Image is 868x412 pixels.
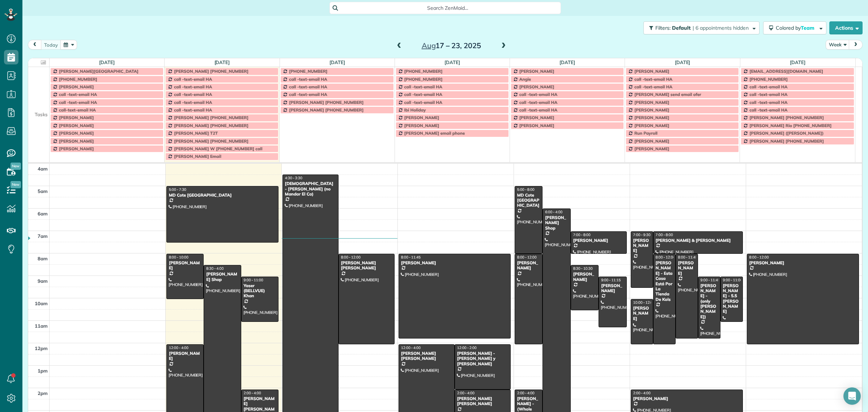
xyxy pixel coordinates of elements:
span: 2:00 - 4:00 [633,391,651,395]
span: [PERSON_NAME] [519,68,554,74]
div: [PERSON_NAME] [PERSON_NAME] [341,260,392,271]
span: 8:30 - 4:00 [206,266,224,271]
span: call -text-email HA [519,100,557,105]
span: [PERSON_NAME] [634,146,669,151]
span: New [10,181,21,188]
span: [PHONE_NUMBER] [749,76,788,82]
span: 8am [38,256,48,261]
span: 12:00 - 2:00 [457,345,477,350]
span: call -text-email HA [174,107,212,113]
span: 5:00 - 8:00 [517,187,535,192]
span: [PERSON_NAME] [59,84,94,89]
span: call -text-email HA [289,76,327,82]
span: 8:00 - 10:00 [169,255,188,260]
span: [PERSON_NAME] [634,138,669,144]
div: [PERSON_NAME] [678,260,696,276]
div: [PERSON_NAME] [633,396,741,401]
span: [PHONE_NUMBER] [404,76,443,82]
span: Colored by [776,25,817,31]
a: [DATE] [214,59,230,65]
span: call -text-email HA [404,84,442,89]
span: 2:00 - 4:00 [457,391,475,395]
div: [PERSON_NAME] [749,260,857,265]
span: 5am [38,188,48,194]
span: [PERSON_NAME] [634,115,669,120]
a: [DATE] [559,59,575,65]
span: call -text-email HA [749,107,787,113]
span: call -text-email HA [174,100,212,105]
span: call -text-email HA [634,84,672,89]
span: 7:00 - 8:00 [656,232,673,237]
div: [PERSON_NAME] Shop [545,215,568,231]
span: 8:00 - 12:00 [517,255,537,260]
a: Filters: Default | 6 appointments hidden [640,21,759,34]
span: [PERSON_NAME] [59,123,94,128]
span: call -text-email HA [404,100,442,105]
button: Filters: Default | 6 appointments hidden [643,21,759,34]
span: 5:00 - 7:30 [169,187,186,192]
div: MD Cote [GEOGRAPHIC_DATA] [517,193,540,208]
span: 7am [38,233,48,239]
span: [PERSON_NAME] [59,130,94,136]
a: [DATE] [790,59,805,65]
span: 6am [38,211,48,216]
div: Open Intercom Messenger [843,387,861,405]
span: 10:00 - 12:00 [633,300,655,305]
span: [PERSON_NAME] [PHONE_NUMBER] [289,100,363,105]
span: call -text-email HA [174,84,212,89]
span: [PERSON_NAME] [PHONE_NUMBER] [174,115,248,120]
span: [PERSON_NAME] [PHONE_NUMBER] [174,138,248,144]
a: [DATE] [444,59,460,65]
div: [PERSON_NAME] [PERSON_NAME] [401,351,452,361]
span: call -text-email HA [174,76,212,82]
span: Filters: [655,25,671,31]
span: [PERSON_NAME] [634,123,669,128]
span: [PERSON_NAME] [PHONE_NUMBER] [749,115,824,120]
span: Angie [519,76,531,82]
div: [PERSON_NAME] [573,272,596,282]
span: [PERSON_NAME] [404,123,439,128]
div: [PERSON_NAME] & [PERSON_NAME] [655,238,741,243]
span: Ibi Holiday [404,107,426,113]
span: call -text-email HA [59,92,97,97]
span: call -text-email HA [519,107,557,113]
a: [DATE] [99,59,115,65]
span: | 6 appointments hidden [693,25,749,31]
span: 9am [38,278,48,284]
button: Actions [829,21,863,34]
span: [PERSON_NAME] T2T [174,130,218,136]
span: [PERSON_NAME] [59,138,94,144]
span: call -text-email HA [519,92,557,97]
span: [PERSON_NAME] [59,115,94,120]
span: 6:00 - 4:00 [545,210,562,214]
div: [PERSON_NAME] - (only [PERSON_NAME]) [700,283,718,320]
span: 10am [35,300,48,306]
div: [PERSON_NAME] [633,238,651,253]
button: Week [826,40,850,50]
div: [PERSON_NAME] - Esta Casa Está Por La Tienda De Kols [655,260,673,302]
span: [PHONE_NUMBER] [404,68,443,74]
span: 7:00 - 8:00 [573,232,591,237]
span: [PHONE_NUMBER] [289,68,327,74]
span: 11am [35,323,48,329]
div: [PERSON_NAME] [PERSON_NAME] [457,396,509,407]
span: 9:00 - 11:15 [601,278,621,282]
div: MD Cote [GEOGRAPHIC_DATA] [169,193,276,198]
span: [PERSON_NAME] [634,100,669,105]
span: 12pm [35,345,48,351]
span: [PERSON_NAME] [404,115,439,120]
span: 9:00 - 11:00 [723,278,743,282]
span: call -text-email HA [749,100,787,105]
span: [PERSON_NAME][GEOGRAPHIC_DATA] [59,68,139,74]
span: 9:00 - 11:45 [701,278,720,282]
a: [DATE] [329,59,345,65]
div: [PERSON_NAME] - 5.5 [PERSON_NAME] [723,283,741,314]
button: prev [28,40,42,50]
button: Colored byTeam [763,21,826,34]
button: today [41,40,61,50]
span: 8:00 - 12:00 [341,255,361,260]
span: 2pm [38,390,48,396]
div: [PERSON_NAME] [573,238,625,243]
span: call -text-email HA [749,84,787,89]
span: [PERSON_NAME] W [PHONE_NUMBER] call [174,146,262,151]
